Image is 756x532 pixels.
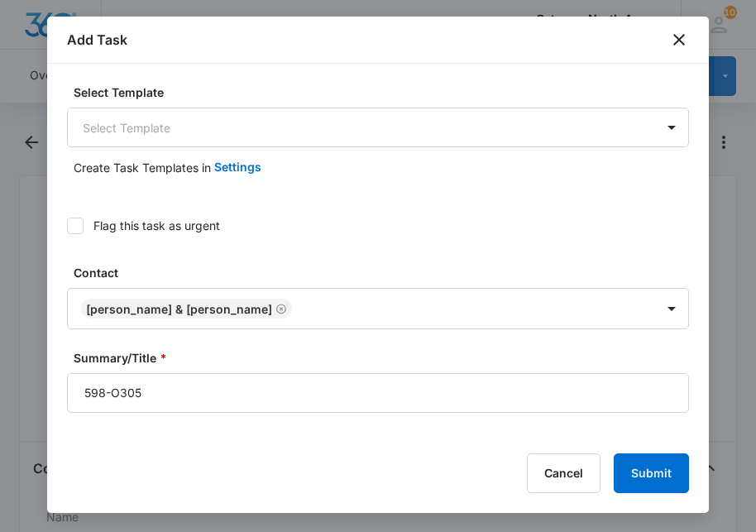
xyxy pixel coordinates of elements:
[614,453,689,493] button: Submit
[74,159,211,176] p: Create Task Templates in
[86,302,272,316] div: [PERSON_NAME] & [PERSON_NAME]
[74,349,696,367] label: Summary/Title
[74,264,696,281] label: Contact
[74,433,696,450] label: Details
[272,303,287,314] div: Remove Cameron Bradford & Dylan Watkins
[527,453,600,493] button: Cancel
[67,373,689,413] input: Summary/Title
[74,84,696,101] label: Select Template
[93,217,220,234] div: Flag this task as urgent
[214,147,261,187] button: Settings
[67,30,127,50] h1: Add Task
[669,30,689,50] button: close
